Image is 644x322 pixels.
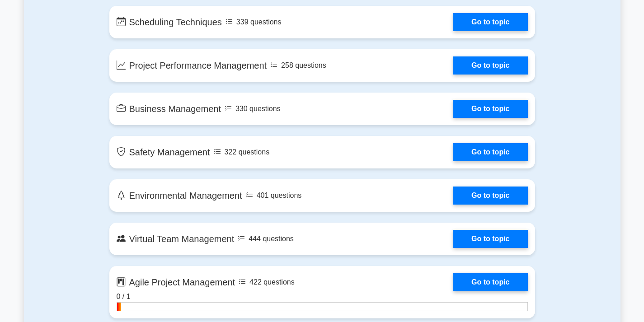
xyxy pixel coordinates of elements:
[453,273,527,291] a: Go to topic
[453,187,527,205] a: Go to topic
[453,143,527,161] a: Go to topic
[453,56,527,75] a: Go to topic
[453,100,527,118] a: Go to topic
[453,230,527,248] a: Go to topic
[453,13,527,31] a: Go to topic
